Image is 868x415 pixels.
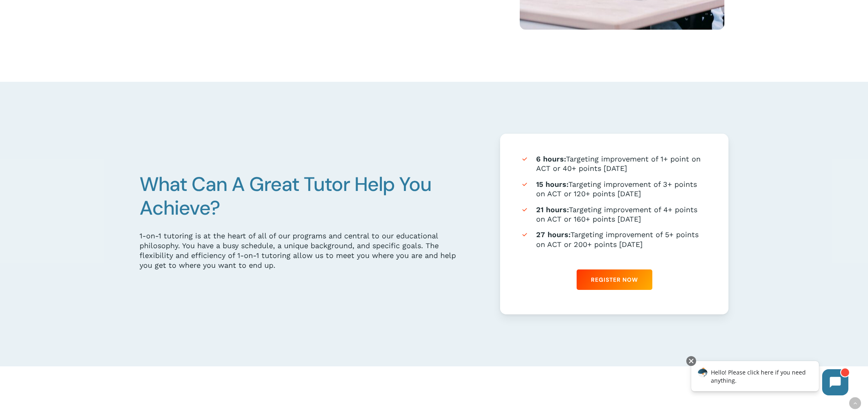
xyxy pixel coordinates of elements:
[521,230,708,249] li: Targeting improvement of 5+ points on ACT or 200+ points [DATE]
[683,354,857,404] iframe: Chatbot
[536,180,568,188] strong: 15 hours:
[521,205,708,224] li: Targeting improvement of 4+ points on ACT or 160+ points [DATE]
[536,155,566,163] strong: 6 hours:
[140,231,462,270] div: 1-on-1 tutoring is at the heart of all of our programs and central to our educational philosophy....
[521,154,708,173] li: Targeting improvement of 1+ point on ACT or 40+ points [DATE]
[577,269,652,290] a: Register Now
[536,230,570,239] strong: 27 hours:
[140,171,431,221] span: What Can A Great Tutor Help You Achieve?
[521,179,708,199] li: Targeting improvement of 3+ points on ACT or 120+ points [DATE]
[536,205,569,214] strong: 21 hours:
[591,276,638,284] span: Register Now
